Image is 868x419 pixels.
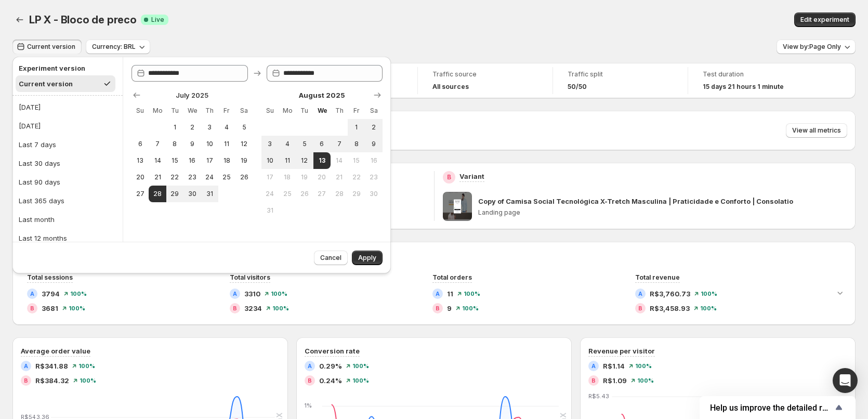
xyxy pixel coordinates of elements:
[283,140,292,148] span: 4
[591,363,596,369] h2: A
[348,119,365,136] button: Friday August 1 2025
[19,121,41,131] div: [DATE]
[833,285,847,300] button: Expand chart
[568,69,673,92] a: Traffic split50/50
[300,156,309,165] span: 12
[271,291,287,297] span: 100 %
[244,303,262,313] span: 3234
[650,303,690,313] span: R$3,458.93
[16,117,120,134] button: [DATE]
[319,375,342,386] span: 0.24%
[568,83,587,91] span: 50/50
[233,291,237,297] h2: A
[370,173,378,181] span: 23
[30,291,34,297] h2: A
[166,169,183,186] button: Tuesday July 22 2025
[478,208,848,217] p: Landing page
[188,173,196,181] span: 23
[170,173,179,181] span: 22
[235,152,253,169] button: Saturday July 19 2025
[272,305,289,311] span: 100 %
[183,136,201,152] button: Wednesday July 9 2025
[313,136,331,152] button: Wednesday August 6 2025
[222,173,231,181] span: 25
[352,140,361,148] span: 8
[588,392,609,400] text: R$5.43
[235,169,253,186] button: Saturday July 26 2025
[78,363,95,369] span: 100 %
[222,140,231,148] span: 11
[261,169,279,186] button: Sunday August 17 2025
[153,107,162,115] span: Mo
[603,361,625,371] span: R$1.14
[149,169,166,186] button: Monday July 21 2025
[16,174,120,190] button: Last 90 days
[331,152,348,169] button: Thursday August 14 2025
[279,102,296,119] th: Monday
[296,186,313,202] button: Tuesday August 26 2025
[703,69,809,92] a: Test duration15 days 21 hours 1 minute
[603,375,627,386] span: R$1.09
[833,368,858,393] div: Open Intercom Messenger
[462,305,479,311] span: 100 %
[318,140,326,148] span: 6
[305,346,360,356] h3: Conversion rate
[24,377,28,384] h2: B
[436,305,440,311] h2: B
[129,88,144,102] button: Show previous month, June 2025
[170,123,179,132] span: 1
[42,289,60,299] span: 3794
[300,190,309,198] span: 26
[188,140,196,148] span: 9
[794,12,856,27] button: Edit experiment
[12,40,82,54] button: Current version
[16,99,120,115] button: [DATE]
[166,102,183,119] th: Tuesday
[283,190,292,198] span: 25
[266,107,274,115] span: Su
[370,190,378,198] span: 30
[710,403,833,413] span: Help us improve the detailed report for A/B campaigns
[318,107,326,115] span: We
[335,107,344,115] span: Th
[131,136,149,152] button: Sunday July 6 2025
[296,136,313,152] button: Tuesday August 5 2025
[266,190,274,198] span: 24
[166,152,183,169] button: Tuesday July 15 2025
[296,102,313,119] th: Tuesday
[240,173,248,181] span: 26
[240,140,248,148] span: 12
[459,171,484,181] p: Variant
[205,173,214,181] span: 24
[352,251,383,265] button: Apply
[305,402,312,409] text: 1%
[21,346,90,356] h3: Average order value
[591,377,596,384] h2: B
[783,43,841,51] span: View by: Page Only
[308,363,312,369] h2: A
[568,70,673,78] span: Traffic split
[266,173,274,181] span: 17
[638,291,642,297] h2: A
[30,305,34,311] h2: B
[70,291,87,297] span: 100 %
[201,169,218,186] button: Thursday July 24 2025
[352,156,361,165] span: 15
[335,156,344,165] span: 14
[222,123,231,132] span: 4
[16,211,120,228] button: Last month
[170,156,179,165] span: 15
[331,136,348,152] button: Thursday August 7 2025
[320,254,341,262] span: Cancel
[19,139,56,150] div: Last 7 days
[136,107,144,115] span: Su
[313,152,331,169] button: End of range Today Wednesday August 13 2025
[300,107,309,115] span: Tu
[149,136,166,152] button: Monday July 7 2025
[348,186,365,202] button: Friday August 29 2025
[365,186,383,202] button: Saturday August 30 2025
[365,136,383,152] button: Saturday August 9 2025
[153,190,162,198] span: 28
[352,363,369,369] span: 100 %
[222,156,231,165] span: 18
